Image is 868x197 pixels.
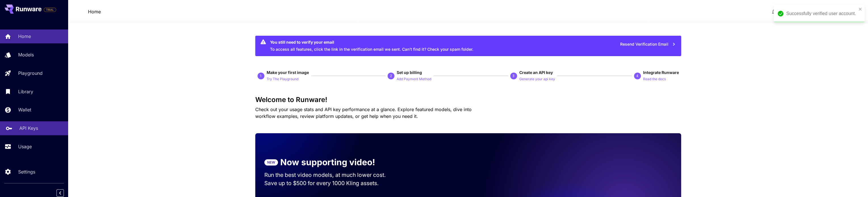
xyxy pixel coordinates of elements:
[519,75,555,82] button: Generate your api key
[18,143,32,150] p: Usage
[255,107,472,119] span: Check out your usage stats and API key performance at a glance. Explore featured models, dive int...
[267,77,298,82] p: Try The Playground
[264,171,397,179] p: Run the best video models, at much lower cost.
[519,77,555,82] p: Generate your api key
[270,39,473,45] div: You still need to verify your email
[255,96,681,104] h3: Welcome to Runware!
[519,70,553,75] span: Create an API key
[264,179,397,187] p: Save up to $500 for every 1000 Kling assets.
[18,33,31,40] p: Home
[280,156,375,169] p: Now supporting video!
[617,39,679,50] button: Resend Verification Email
[643,75,666,82] button: Read the docs
[513,73,514,79] p: 3
[786,10,857,17] div: Successfully verified user account.
[397,75,431,82] button: Add Payment Method
[267,160,275,165] p: NEW
[643,77,666,82] p: Read the docs
[18,106,31,113] p: Wallet
[643,70,679,75] span: Integrate Runware
[858,7,862,11] button: close
[270,37,473,54] div: To access all features, click the link in the verification email we sent. Can’t find it? Check yo...
[390,73,392,79] p: 2
[18,51,34,58] p: Models
[18,168,35,175] p: Settings
[44,8,56,12] span: TRIAL
[57,189,64,197] button: Collapse sidebar
[88,8,101,15] a: Home
[260,73,262,79] p: 1
[19,125,38,132] p: API Keys
[840,170,868,197] iframe: Chat Widget
[267,75,298,82] button: Try The Playground
[18,88,33,95] p: Library
[88,8,101,15] nav: breadcrumb
[18,70,43,77] p: Playground
[397,77,431,82] p: Add Payment Method
[267,70,309,75] span: Make your first image
[636,73,638,79] p: 4
[44,6,56,13] span: Add your payment card to enable full platform functionality.
[397,70,422,75] span: Set up billing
